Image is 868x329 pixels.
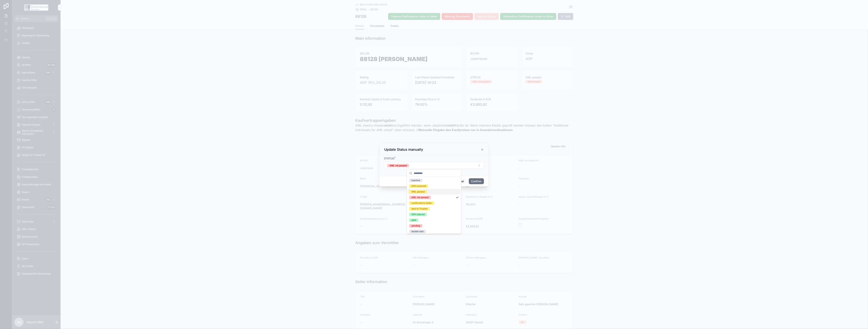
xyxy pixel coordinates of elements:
[411,179,420,182] div: inactive
[384,157,394,160] span: STATUS
[469,178,484,184] button: Confirm
[411,218,416,222] div: paid
[411,207,427,210] div: sent to Trustee
[384,162,484,169] button: Select Button
[411,196,429,199] div: AML not passed
[384,147,423,152] h3: Update Status manually
[411,224,420,227] div: pending
[411,213,425,216] div: SPA cleared
[411,201,432,205] div: confirmed to Seller
[407,177,461,234] div: Suggestions
[411,184,426,188] div: SPA received
[390,164,407,167] div: AML not passed
[411,230,424,233] div: double sale
[411,190,425,193] div: AML passed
